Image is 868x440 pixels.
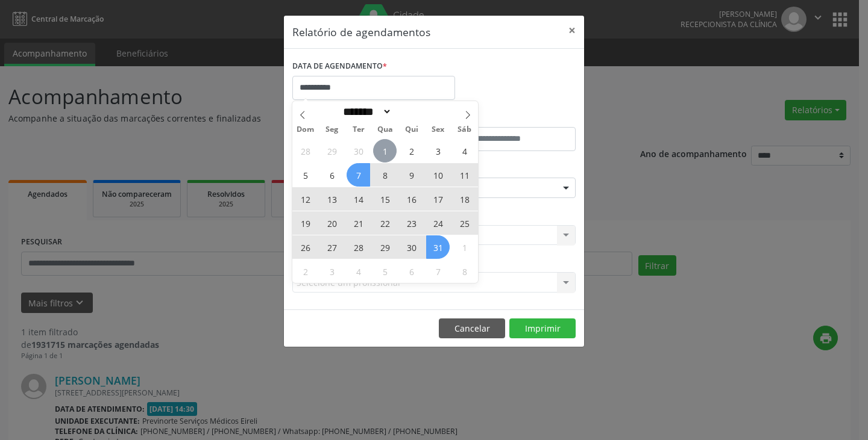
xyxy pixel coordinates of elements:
[347,187,370,211] span: Outubro 14, 2025
[451,126,478,134] span: Sáb
[320,211,344,235] span: Outubro 20, 2025
[294,211,317,235] span: Outubro 19, 2025
[453,139,476,163] span: Outubro 4, 2025
[398,126,425,134] span: Qui
[347,211,370,235] span: Outubro 21, 2025
[509,318,576,339] button: Imprimir
[400,211,423,235] span: Outubro 23, 2025
[426,187,450,211] span: Outubro 17, 2025
[294,187,317,211] span: Outubro 12, 2025
[426,163,450,187] span: Outubro 10, 2025
[453,187,476,211] span: Outubro 18, 2025
[392,105,432,118] input: Year
[319,126,345,134] span: Seg
[373,163,397,187] span: Outubro 8, 2025
[373,259,397,283] span: Novembro 5, 2025
[560,16,584,45] button: Close
[345,126,372,134] span: Ter
[320,187,344,211] span: Outubro 13, 2025
[453,163,476,187] span: Outubro 11, 2025
[373,187,397,211] span: Outubro 15, 2025
[453,259,476,283] span: Novembro 8, 2025
[372,126,398,134] span: Qua
[400,163,423,187] span: Outubro 9, 2025
[426,211,450,235] span: Outubro 24, 2025
[292,24,430,40] h5: Relatório de agendamentos
[320,235,344,259] span: Outubro 27, 2025
[347,139,370,163] span: Setembro 30, 2025
[426,235,450,259] span: Outubro 31, 2025
[400,259,423,283] span: Novembro 6, 2025
[426,139,450,163] span: Outubro 3, 2025
[294,139,317,163] span: Setembro 28, 2025
[400,139,423,163] span: Outubro 2, 2025
[453,235,476,259] span: Novembro 1, 2025
[426,259,450,283] span: Novembro 7, 2025
[320,139,344,163] span: Setembro 29, 2025
[425,126,451,134] span: Sex
[292,126,319,134] span: Dom
[294,259,317,283] span: Novembro 2, 2025
[373,235,397,259] span: Outubro 29, 2025
[347,235,370,259] span: Outubro 28, 2025
[373,211,397,235] span: Outubro 22, 2025
[320,259,344,283] span: Novembro 3, 2025
[437,108,576,127] label: ATÉ
[339,105,392,118] select: Month
[453,211,476,235] span: Outubro 25, 2025
[292,57,387,76] label: DATA DE AGENDAMENTO
[320,163,344,187] span: Outubro 6, 2025
[347,259,370,283] span: Novembro 4, 2025
[347,163,370,187] span: Outubro 7, 2025
[294,235,317,259] span: Outubro 26, 2025
[373,139,397,163] span: Outubro 1, 2025
[294,163,317,187] span: Outubro 5, 2025
[400,187,423,211] span: Outubro 16, 2025
[400,235,423,259] span: Outubro 30, 2025
[439,318,505,339] button: Cancelar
